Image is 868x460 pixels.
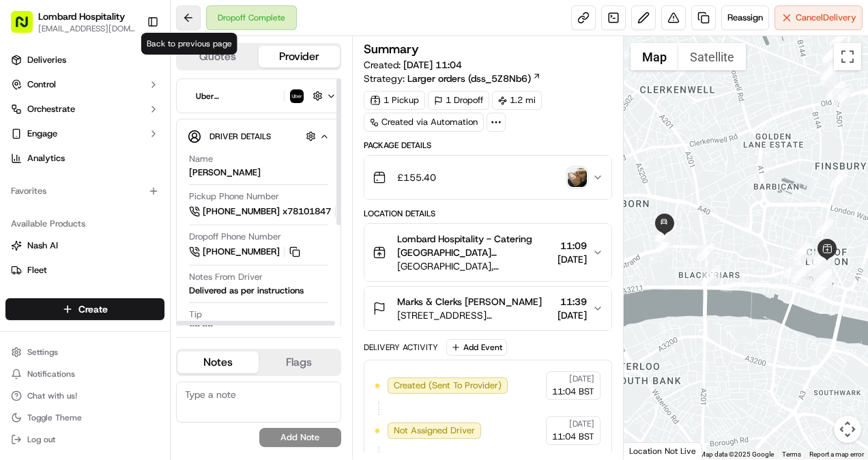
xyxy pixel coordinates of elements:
[78,302,108,316] span: Create
[364,224,612,281] button: Lombard Hospitality - Catering [GEOGRAPHIC_DATA] Doluwegedara[GEOGRAPHIC_DATA], [STREET_ADDRESS]1...
[558,308,587,322] span: [DATE]
[815,219,833,237] div: 14
[14,198,35,220] img: Bea Lacdao
[364,113,484,132] a: Created via Automation
[697,244,714,261] div: 31
[196,91,278,102] span: Uber [GEOGRAPHIC_DATA]
[815,248,833,266] div: 19
[834,416,861,443] button: Map camera controls
[27,212,38,222] img: 1736555255976-a54dd68f-1ca7-489b-9aae-adbdc363a1c4
[14,13,41,40] img: Nash
[8,299,110,324] a: 📗Knowledge Base
[29,130,53,154] img: 8571987876998_91fb9ceb93ad5c398215_72.jpg
[809,450,864,458] a: Report a map error
[558,239,587,253] span: 11:09
[14,235,35,257] img: Yasiru Doluwegedara
[364,342,438,353] div: Delivery Activity
[814,269,832,287] div: 28
[5,259,164,281] button: Fleet
[188,125,330,147] button: Driver Details
[177,351,259,373] button: Notes
[5,235,164,257] button: Nash AI
[113,248,118,259] span: •
[189,231,281,243] span: Dropoff Phone Number
[290,89,304,103] img: uber-new-logo.jpeg
[27,103,75,115] span: Orchestrate
[177,46,259,68] button: Quotes
[428,91,489,110] div: 1 Dropoff
[552,431,594,443] span: 11:04 BST
[782,450,801,458] a: Terms (opens in new tab)
[624,442,702,459] div: Location Not Live
[809,251,826,269] div: 20
[27,347,58,358] span: Settings
[11,240,159,252] a: Nash AI
[558,295,587,308] span: 11:39
[5,343,164,362] button: Settings
[5,298,164,320] button: Create
[397,308,553,322] span: [STREET_ADDRESS][PERSON_NAME]
[364,91,425,110] div: 1 Pickup
[394,379,502,392] span: Created (Sent To Provider)
[407,72,541,85] a: Larger orders (dss_5Z8Nb6)
[136,338,165,348] span: Pylon
[793,243,811,261] div: 15
[5,74,164,96] button: Control
[631,43,678,70] button: Show street map
[397,259,553,273] span: [GEOGRAPHIC_DATA], [STREET_ADDRESS]
[115,306,126,317] div: 💻
[27,412,82,423] span: Toggle Theme
[833,88,850,106] div: 12
[121,211,159,222] span: 12:15 PM
[38,23,136,34] button: [EMAIL_ADDRESS][DOMAIN_NAME]
[42,211,111,222] span: [PERSON_NAME]
[96,337,165,348] a: Powered byPylon
[568,168,587,187] img: photo_proof_of_delivery image
[27,369,75,379] span: Notifications
[188,85,330,107] button: Uber [GEOGRAPHIC_DATA]
[27,304,104,318] span: Knowledge Base
[14,130,38,154] img: 1736555255976-a54dd68f-1ca7-489b-9aae-adbdc363a1c4
[446,339,507,356] button: Add Event
[407,72,531,85] span: Larger orders (dss_5Z8Nb6)
[232,134,248,150] button: Start new chat
[796,12,856,24] span: Cancel Delivery
[189,204,353,219] button: [PHONE_NUMBER] x78101847
[212,174,248,190] button: See all
[558,253,587,266] span: [DATE]
[189,271,263,283] span: Notes From Driver
[394,425,475,437] span: Not Assigned Driver
[5,98,164,120] button: Orchestrate
[721,5,769,30] button: Reassign
[831,43,849,61] div: 5
[27,152,65,164] span: Analytics
[775,5,863,30] button: CancelDelivery
[627,442,672,459] img: Google
[364,208,613,219] div: Location Details
[364,43,419,55] h3: Summary
[61,130,224,143] div: Start new chat
[5,49,164,71] a: Deliveries
[364,287,612,330] button: Marks & Clerks [PERSON_NAME][STREET_ADDRESS][PERSON_NAME]11:39[DATE]
[14,306,25,317] div: 📗
[727,12,763,24] span: Reassign
[27,434,55,445] span: Log out
[678,43,746,70] button: Show satellite imagery
[5,430,164,449] button: Log out
[569,418,594,429] span: [DATE]
[552,386,594,398] span: 11:04 BST
[189,153,213,165] span: Name
[364,156,612,199] button: £155.40photo_proof_of_delivery image
[569,373,594,384] span: [DATE]
[397,232,553,259] span: Lombard Hospitality - Catering [GEOGRAPHIC_DATA] Doluwegedara
[5,386,164,405] button: Chat with us!
[821,62,839,80] div: 8
[5,123,164,145] button: Engage
[42,248,111,259] span: [PERSON_NAME]
[27,264,47,276] span: Fleet
[655,235,673,253] div: 32
[364,58,462,72] span: Created:
[203,246,280,258] span: [PHONE_NUMBER]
